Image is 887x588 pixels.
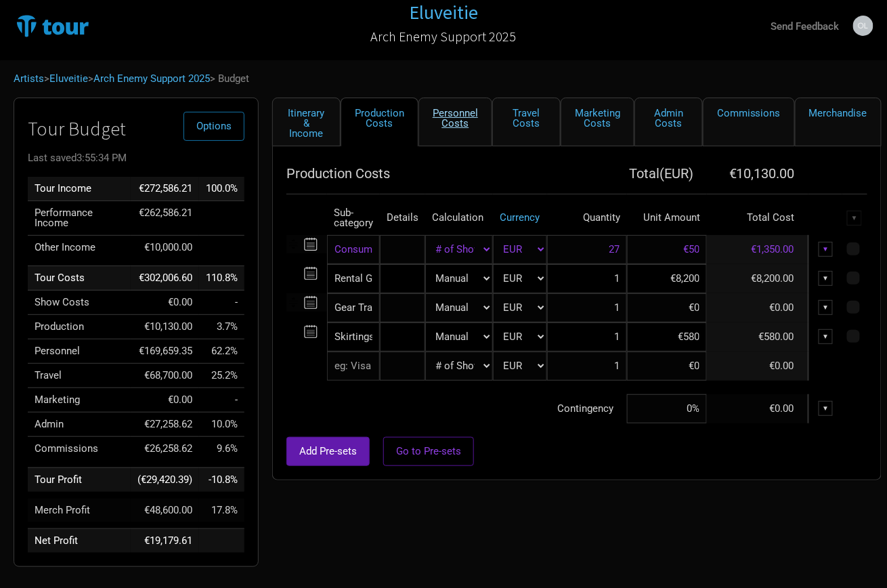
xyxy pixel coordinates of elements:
[707,322,808,352] td: €580.00
[88,74,210,84] span: >
[199,499,244,522] td: Merch Profit as % of Tour Income
[286,165,390,182] span: Production Costs
[131,364,199,388] td: €68,700.00
[327,322,380,352] div: Skirtings
[131,291,199,315] td: €0.00
[547,201,627,235] th: Quantity
[28,315,131,339] td: Production
[286,295,301,310] img: Re-order
[28,339,131,364] td: Personnel
[819,329,834,344] div: ▼
[327,235,380,264] div: Consumables
[418,98,492,146] a: Personnel Costs
[847,211,862,226] div: ▼
[131,388,199,413] td: €0.00
[707,160,808,187] th: €10,130.00
[28,153,244,163] div: Last saved 3:55:34 PM
[561,98,634,146] a: Marketing Costs
[131,499,199,522] td: €48,600.00
[28,201,131,235] td: Performance Income
[286,324,301,339] img: Re-order
[327,201,380,235] th: Sub-category
[409,2,478,23] a: Eluveitie
[199,201,244,235] td: Performance Income as % of Tour Income
[131,266,199,291] td: €302,006.60
[199,266,244,291] td: Tour Costs as % of Tour Income
[93,72,210,85] a: Arch Enemy Support 2025
[199,413,244,437] td: Admin as % of Tour Income
[28,235,131,259] td: Other Income
[199,339,244,364] td: Personnel as % of Tour Income
[380,201,425,235] th: Details
[327,264,380,293] div: Rental Gear
[28,291,131,315] td: Show Costs
[370,22,516,51] a: Arch Enemy Support 2025
[14,12,160,39] img: TourTracks
[28,364,131,388] td: Travel
[199,177,244,201] td: Tour Income as % of Tour Income
[131,467,199,492] td: (€29,420.39)
[286,266,301,280] img: Re-order
[634,98,703,146] a: Admin Costs
[131,413,199,437] td: €27,258.62
[272,98,341,146] a: Itinerary & Income
[327,293,380,322] div: Gear Transport
[131,437,199,461] td: €26,258.62
[28,499,131,522] td: Merch Profit
[795,98,882,146] a: Merchandise
[44,74,88,84] span: >
[131,235,199,259] td: €10,000.00
[425,201,493,235] th: Calculation
[627,235,707,264] input: Cost per show
[199,388,244,413] td: Marketing as % of Tour Income
[341,98,418,146] a: Production Costs
[14,72,44,85] a: Artists
[196,120,232,132] span: Options
[819,401,834,416] div: ▼
[199,364,244,388] td: Travel as % of Tour Income
[131,315,199,339] td: €10,130.00
[627,352,707,381] input: Cost per show
[383,437,474,466] a: Go to Pre-sets
[28,529,131,553] td: Net Profit
[131,201,199,235] td: €262,586.21
[286,394,627,423] td: Contingency
[28,266,131,291] td: Tour Costs
[627,201,707,235] th: Unit Amount
[492,98,561,146] a: Travel Costs
[131,529,199,553] td: €19,179.61
[286,237,301,251] img: Re-order
[707,394,808,423] td: €0.00
[707,235,808,264] td: €1,350.00
[819,300,834,315] div: ▼
[28,388,131,413] td: Marketing
[853,16,873,36] img: Jan-Ole
[183,112,244,141] button: Options
[707,352,808,381] td: €0.00
[199,291,244,315] td: Show Costs as % of Tour Income
[28,413,131,437] td: Admin
[199,437,244,461] td: Commissions as % of Tour Income
[286,437,370,466] button: Add Pre-sets
[819,242,834,257] div: ▼
[210,74,249,84] span: > Budget
[199,315,244,339] td: Production as % of Tour Income
[299,445,357,457] span: Add Pre-sets
[28,437,131,461] td: Commissions
[703,98,795,146] a: Commissions
[131,177,199,201] td: €272,586.21
[396,445,461,457] span: Go to Pre-sets
[547,160,707,187] th: Total ( EUR )
[327,352,380,381] input: eg: Visa Costs
[28,467,131,492] td: Tour Profit
[131,339,199,364] td: €169,659.35
[199,467,244,492] td: Tour Profit as % of Tour Income
[28,119,244,140] h1: Tour Budget
[500,211,540,224] a: Currency
[49,72,88,85] a: Eluveitie
[370,29,516,44] h2: Arch Enemy Support 2025
[199,235,244,259] td: Other Income as % of Tour Income
[707,264,808,293] td: €8,200.00
[771,20,840,33] strong: Send Feedback
[819,271,834,286] div: ▼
